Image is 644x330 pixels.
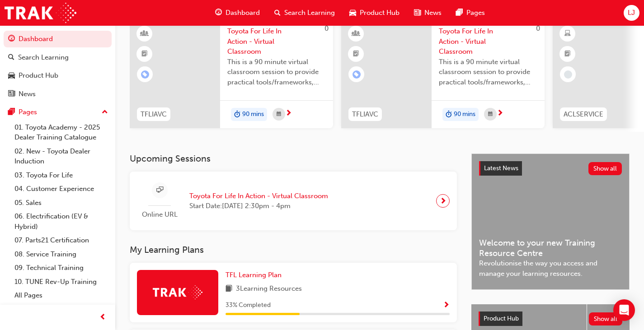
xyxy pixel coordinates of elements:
[484,315,519,322] span: Product Hub
[19,107,37,117] div: Pages
[102,107,108,118] span: up-icon
[536,24,540,33] span: 0
[267,4,342,22] a: search-iconSearch Learning
[208,4,267,22] a: guage-iconDashboard
[226,271,282,279] span: TFL Learning Plan
[156,185,163,196] span: sessionType_ONLINE_URL-icon
[11,247,112,261] a: 08. Service Training
[4,67,112,84] a: Product Hub
[137,209,182,220] span: Online URL
[11,261,112,275] a: 09. Technical Training
[284,8,335,18] span: Search Learning
[4,104,112,121] button: Pages
[11,144,112,168] a: 02. New - Toyota Dealer Induction
[11,182,112,196] a: 04. Customer Experience
[589,312,623,325] button: Show all
[226,284,232,295] span: book-icon
[4,29,112,104] button: DashboardSearch LearningProduct HubNews
[11,288,112,302] a: All Pages
[4,86,112,102] a: News
[285,110,292,118] span: next-icon
[353,70,361,79] span: learningRecordVerb_ENROLL-icon
[11,209,112,233] a: 06. Electrification (EV & Hybrid)
[234,109,240,121] span: duration-icon
[242,109,264,120] span: 90 mins
[227,57,326,88] span: This is a 90 minute virtual classroom session to provide practical tools/frameworks, behaviours a...
[624,5,639,21] button: LJ
[8,108,15,116] span: pages-icon
[226,8,260,18] span: Dashboard
[130,245,457,255] h3: My Learning Plans
[141,109,167,120] span: TFLIAVC
[11,233,112,247] a: 07. Parts21 Certification
[564,28,571,40] span: learningResourceType_ELEARNING-icon
[11,275,112,289] a: 10. TUNE Rev-Up Training
[8,54,14,62] span: search-icon
[456,7,463,19] span: pages-icon
[4,31,112,47] a: Dashboard
[353,28,359,40] span: learningResourceType_INSTRUCTOR_LED-icon
[4,49,112,66] a: Search Learning
[449,4,492,22] a: pages-iconPages
[11,168,112,182] a: 03. Toyota For Life
[349,7,356,19] span: car-icon
[407,4,449,22] a: news-iconNews
[353,48,359,60] span: booktick-icon
[479,161,622,176] a: Latest NewsShow all
[360,8,400,18] span: Product Hub
[564,109,603,120] span: ACLSERVICE
[324,24,329,33] span: 0
[454,109,475,120] span: 90 mins
[274,7,281,19] span: search-icon
[11,196,112,210] a: 05. Sales
[628,8,635,18] span: LJ
[8,35,15,43] span: guage-icon
[215,7,222,19] span: guage-icon
[226,270,285,280] a: TFL Learning Plan
[189,201,328,211] span: Start Date: [DATE] 2:30pm - 4pm
[5,3,76,23] img: Trak
[18,52,69,63] div: Search Learning
[446,109,452,121] span: duration-icon
[342,4,407,22] a: car-iconProduct Hub
[466,8,485,18] span: Pages
[99,312,106,323] span: prev-icon
[588,162,622,175] button: Show all
[130,153,457,164] h3: Upcoming Sessions
[11,121,112,144] a: 01. Toyota Academy - 2025 Dealer Training Catalogue
[226,300,271,311] span: 33 % Completed
[479,238,622,258] span: Welcome to your new Training Resource Centre
[141,70,149,79] span: learningRecordVerb_ENROLL-icon
[471,153,630,290] a: Latest NewsShow allWelcome to your new Training Resource CentreRevolutionise the way you access a...
[497,110,503,118] span: next-icon
[479,311,622,326] a: Product HubShow all
[440,195,447,207] span: next-icon
[227,26,326,57] span: Toyota For Life In Action - Virtual Classroom
[8,72,15,80] span: car-icon
[130,19,333,128] a: 0TFLIAVCToyota For Life In Action - Virtual ClassroomThis is a 90 minute virtual classroom sessio...
[8,90,15,98] span: news-icon
[484,164,518,172] span: Latest News
[414,7,421,19] span: news-icon
[141,48,148,60] span: booktick-icon
[153,285,202,299] img: Trak
[19,70,58,81] div: Product Hub
[141,28,148,40] span: learningResourceType_INSTRUCTOR_LED-icon
[443,302,450,310] span: Show Progress
[137,179,450,223] a: Online URLToyota For Life In Action - Virtual ClassroomStart Date:[DATE] 2:30pm - 4pm
[479,258,622,279] span: Revolutionise the way you access and manage your learning resources.
[352,109,378,120] span: TFLIAVC
[424,8,442,18] span: News
[341,19,545,128] a: 0TFLIAVCToyota For Life In Action - Virtual ClassroomThis is a 90 minute virtual classroom sessio...
[564,70,572,79] span: learningRecordVerb_NONE-icon
[19,89,36,99] div: News
[488,109,493,120] span: calendar-icon
[443,300,450,311] button: Show Progress
[439,26,537,57] span: Toyota For Life In Action - Virtual Classroom
[277,109,281,120] span: calendar-icon
[189,191,328,201] span: Toyota For Life In Action - Virtual Classroom
[236,284,302,295] span: 3 Learning Resources
[613,299,635,321] div: Open Intercom Messenger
